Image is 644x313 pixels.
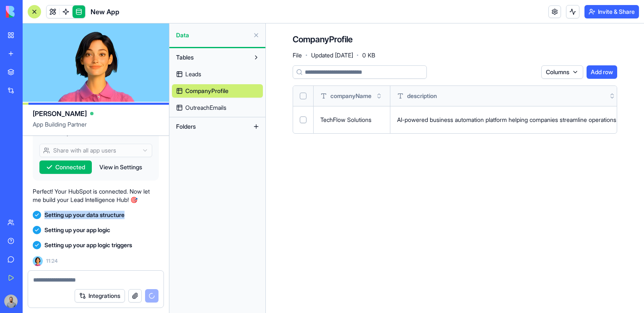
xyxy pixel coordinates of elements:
button: Invite & Share [584,5,639,18]
span: · [305,49,308,62]
span: App Building Partner [33,120,159,135]
a: CompanyProfile [172,84,263,98]
button: Select all [300,93,306,99]
img: image_123650291_bsq8ao.jpg [4,295,18,308]
button: Integrations [75,289,125,303]
span: Connected [55,163,85,171]
span: OutreachEmails [185,103,226,112]
span: companyName [330,92,371,100]
span: Folders [176,122,196,131]
span: 0 KB [362,51,375,59]
span: Setting up your app logic triggers [44,241,132,249]
span: Setting up your data structure [44,211,125,219]
div: TechFlow Solutions [320,116,383,124]
div: AI-powered business automation platform helping companies streamline operations [397,116,616,124]
span: Data [176,31,249,39]
p: Perfect! Your HubSpot is connected. Now let me build your Lead Intelligence Hub! 🎯 [33,187,159,204]
span: CompanyProfile [185,87,229,95]
span: Updated [DATE] [311,51,353,59]
button: Connected [39,160,92,174]
span: New App [91,7,119,17]
a: Leads [172,67,263,81]
h4: CompanyProfile [293,34,353,45]
button: Toggle sort [608,92,616,100]
button: Tables [172,51,249,64]
img: Ella_00000_wcx2te.png [33,256,43,266]
button: Toggle sort [375,92,383,100]
button: Folders [172,120,249,133]
span: 11:24 [46,258,58,264]
span: Tables [176,53,194,62]
span: [PERSON_NAME] [33,109,87,119]
button: Select row [300,116,306,123]
span: Setting up your app logic [44,226,110,234]
span: File [293,51,302,59]
img: logo [6,6,58,18]
button: View in Settings [95,160,146,174]
span: · [356,49,359,62]
a: OutreachEmails [172,101,263,114]
span: description [407,92,437,100]
button: Add row [587,65,617,79]
button: Columns [541,65,583,79]
span: Leads [185,70,201,78]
